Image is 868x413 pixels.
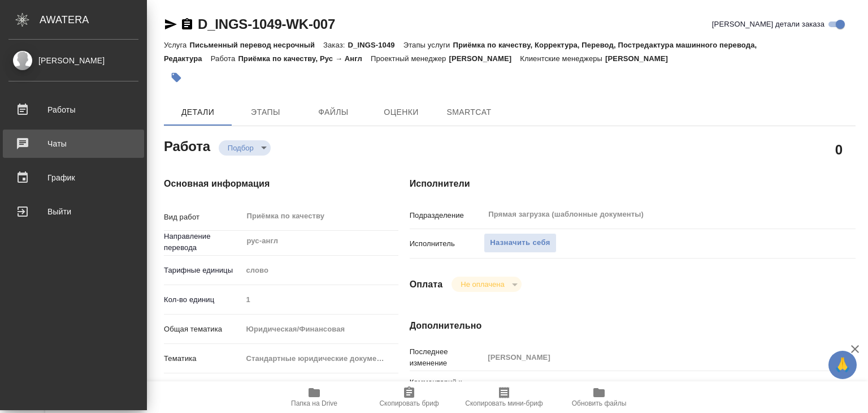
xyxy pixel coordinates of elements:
span: Оценки [374,105,428,119]
div: Подбор [219,140,271,156]
p: Приёмка по качеству, Рус → Англ [238,54,371,63]
span: Папка на Drive [291,399,337,407]
p: Подразделение [410,210,484,221]
div: AWATERA [40,8,147,31]
p: Общая тематика [164,324,242,335]
p: Проектный менеджер [371,54,449,63]
p: Вид работ [164,212,242,223]
a: Чаты [3,130,144,158]
div: График [8,169,138,186]
input: Пустое поле [484,349,818,365]
button: Скопировать ссылку для ЯМессенджера [164,18,177,31]
p: [PERSON_NAME] [605,54,676,63]
p: Тарифные единицы [164,265,242,276]
span: Этапы [238,105,293,119]
span: [PERSON_NAME] детали заказа [712,19,824,30]
span: Обновить файлы [572,399,627,407]
a: Выйти [3,197,144,226]
h4: Основная информация [164,177,364,191]
div: [PERSON_NAME] [8,54,138,67]
p: Работа [211,54,238,63]
span: Скопировать бриф [379,399,439,407]
span: Файлы [306,105,361,119]
button: Скопировать ссылку [180,18,194,31]
div: Подбор [452,277,521,292]
a: D_INGS-1049-WK-007 [198,16,335,32]
p: Тематика [164,353,242,364]
p: Клиентские менеджеры [520,54,605,63]
p: Приёмка по качеству, Корректура, Перевод, Постредактура машинного перевода, Редактура [164,41,757,63]
div: Чаты [8,135,138,152]
input: Пустое поле [242,291,398,308]
h2: 0 [835,140,843,159]
div: Выйти [8,203,138,220]
span: SmartCat [442,105,496,119]
button: Скопировать мини-бриф [457,381,552,413]
p: Направление перевода [164,231,242,253]
p: Исполнитель [410,238,484,249]
a: График [3,164,144,192]
span: Детали [171,105,225,119]
p: Последнее изменение [410,346,484,369]
h4: Исполнители [410,177,856,191]
a: Работы [3,96,144,124]
button: Добавить тэг [164,65,189,90]
button: Не оплачена [457,279,507,289]
span: 🙏 [833,353,852,377]
p: Кол-во единиц [164,294,242,306]
div: слово [242,261,398,280]
h2: Работа [164,135,210,156]
button: Назначить себя [484,233,556,253]
div: Стандартные юридические документы, договоры, уставы [242,349,398,368]
button: Обновить файлы [552,381,646,413]
p: Этапы услуги [403,41,453,49]
textarea: Под нот [484,377,818,397]
p: D_INGS-1049 [348,41,403,49]
button: 🙏 [828,351,857,379]
p: Заказ: [323,41,348,49]
div: Юридическая/Финансовая [242,320,398,339]
h4: Дополнительно [410,319,856,333]
button: Папка на Drive [267,381,362,413]
span: Скопировать мини-бриф [465,399,542,407]
button: Подбор [224,143,257,153]
span: Назначить себя [490,236,550,249]
p: [PERSON_NAME] [449,54,520,63]
p: Письменный перевод несрочный [189,41,323,49]
p: Комментарий к работе [410,377,484,399]
button: Скопировать бриф [362,381,457,413]
div: Работы [8,101,138,118]
p: Услуга [164,41,189,49]
h4: Оплата [410,278,443,291]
